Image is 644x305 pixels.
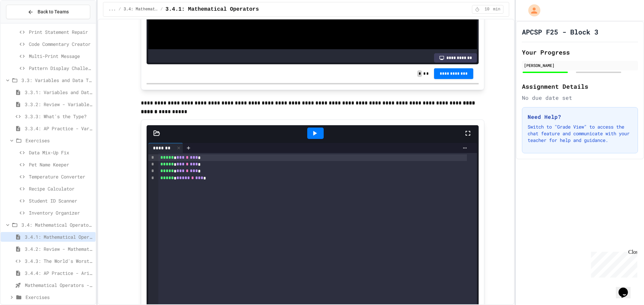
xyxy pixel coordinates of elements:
span: Back to Teams [38,8,69,15]
div: No due date set [522,94,638,102]
h2: Assignment Details [522,82,638,91]
span: Data Mix-Up Fix [29,149,93,156]
span: Code Commentary Creator [29,41,93,48]
span: Inventory Organizer [29,209,93,216]
div: Chat with us now!Close [3,3,46,43]
span: 3.3.2: Review - Variables and Data Types [25,101,93,108]
div: My Account [521,3,542,18]
span: Recipe Calculator [29,185,93,192]
h2: Your Progress [522,48,638,57]
iframe: chat widget [588,249,637,278]
span: Pattern Display Challenge [29,65,93,72]
span: Exercises [25,294,93,301]
iframe: chat widget [616,278,637,298]
span: 10 [482,7,492,12]
span: Mathematical Operators - Quiz [25,282,93,289]
span: 3.4.2: Review - Mathematical Operators [25,245,93,252]
span: 3.3.3: What's the Type? [25,113,93,120]
span: 3.4.4: AP Practice - Arithmetic Operators [25,270,93,277]
span: min [493,7,500,12]
span: Multi-Print Message [29,53,93,60]
span: Temperature Converter [29,173,93,180]
span: 3.4: Mathematical Operators [124,7,158,12]
span: Print Statement Repair [29,28,93,35]
span: ... [109,7,116,12]
button: Back to Teams [6,5,90,19]
span: / [118,7,121,12]
span: 3.3: Variables and Data Types [21,77,93,84]
span: 3.4: Mathematical Operators [21,221,93,228]
span: Student ID Scanner [29,197,93,204]
span: 3.4.3: The World's Worst Farmers Market [25,257,93,264]
span: 3.3.1: Variables and Data Types [25,89,93,96]
h3: Need Help? [528,113,632,121]
span: / [160,7,163,12]
p: Switch to "Grade View" to access the chat feature and communicate with your teacher for help and ... [528,124,632,144]
span: Pet Name Keeper [29,161,93,168]
span: Exercises [25,137,93,144]
span: 3.4.1: Mathematical Operators [165,5,259,13]
span: 3.3.4: AP Practice - Variables [25,125,93,132]
span: 3.4.1: Mathematical Operators [25,233,93,240]
h1: APCSP F25 - Block 3 [522,27,598,36]
div: [PERSON_NAME] [524,62,636,68]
